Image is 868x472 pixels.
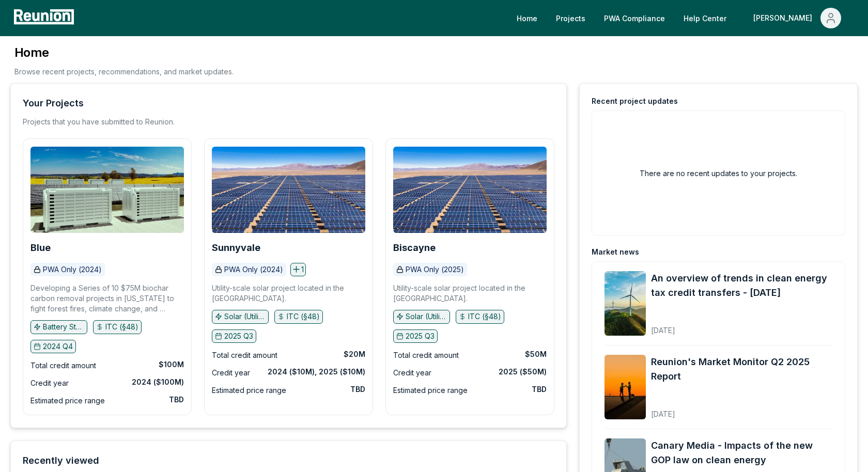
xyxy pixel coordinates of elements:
[212,329,256,343] button: 2025 Q3
[406,264,464,275] p: PWA Only (2025)
[499,367,547,377] div: 2025 ($50M)
[30,147,184,233] img: Blue
[212,349,277,361] div: Total credit amount
[30,377,69,389] div: Credit year
[212,283,365,304] p: Utility-scale solar project located in the [GEOGRAPHIC_DATA].
[675,8,735,28] a: Help Center
[525,349,547,359] div: $50M
[23,117,175,127] p: Projects that you have submitted to Reunion.
[23,453,99,468] div: Recently viewed
[393,147,547,233] img: Biscayne
[753,8,816,28] div: [PERSON_NAME]
[745,8,849,28] button: [PERSON_NAME]
[508,8,546,28] a: Home
[212,367,250,379] div: Credit year
[43,341,73,352] p: 2024 Q4
[344,349,365,359] div: $20M
[393,349,459,361] div: Total credit amount
[212,243,260,253] a: Sunnyvale
[393,242,436,253] b: Biscayne
[30,395,105,407] div: Estimated price range
[651,438,832,467] a: Canary Media - Impacts of the new GOP law on clean energy
[468,311,501,322] p: ITC (§48)
[159,359,184,370] div: $100M
[592,96,678,106] div: Recent project updates
[169,395,184,405] div: TBD
[212,384,286,397] div: Estimated price range
[592,247,639,257] div: Market news
[651,318,832,336] div: [DATE]
[132,377,184,387] div: 2024 ($100M)
[393,367,431,379] div: Credit year
[43,322,84,332] p: Battery Storage
[393,329,438,343] button: 2025 Q3
[532,384,547,395] div: TBD
[605,271,646,336] img: An overview of trends in clean energy tax credit transfers - August 2025
[651,355,832,384] a: Reunion's Market Monitor Q2 2025 Report
[393,384,468,397] div: Estimated price range
[30,359,96,372] div: Total credit amount
[290,263,306,276] button: 1
[105,322,138,332] p: ITC (§48)
[224,311,266,322] p: Solar (Utility)
[14,66,234,77] p: Browse recent projects, recommendations, and market updates.
[268,367,365,377] div: 2024 ($10M), 2025 ($10M)
[212,310,269,323] button: Solar (Utility)
[508,8,858,28] nav: Main
[596,8,673,28] a: PWA Compliance
[651,271,832,300] a: An overview of trends in clean energy tax credit transfers - [DATE]
[30,243,51,253] a: Blue
[30,283,184,314] p: Developing a Series of 10 $75M biochar carbon removal projects in [US_STATE] to fight forest fire...
[14,44,234,61] h3: Home
[43,264,102,275] p: PWA Only (2024)
[224,264,283,275] p: PWA Only (2024)
[651,401,832,419] div: [DATE]
[287,311,320,322] p: ITC (§48)
[548,8,594,28] a: Projects
[605,355,646,419] img: Reunion's Market Monitor Q2 2025 Report
[350,384,365,395] div: TBD
[30,340,76,353] button: 2024 Q4
[30,242,51,253] b: Blue
[393,310,450,323] button: Solar (Utility)
[224,331,253,341] p: 2025 Q3
[393,243,436,253] a: Biscayne
[640,168,797,179] h2: There are no recent updates to your projects.
[212,147,365,233] img: Sunnyvale
[30,320,87,334] button: Battery Storage
[23,96,84,111] div: Your Projects
[212,242,260,253] b: Sunnyvale
[406,311,447,322] p: Solar (Utility)
[393,283,547,304] p: Utility-scale solar project located in the [GEOGRAPHIC_DATA].
[406,331,435,341] p: 2025 Q3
